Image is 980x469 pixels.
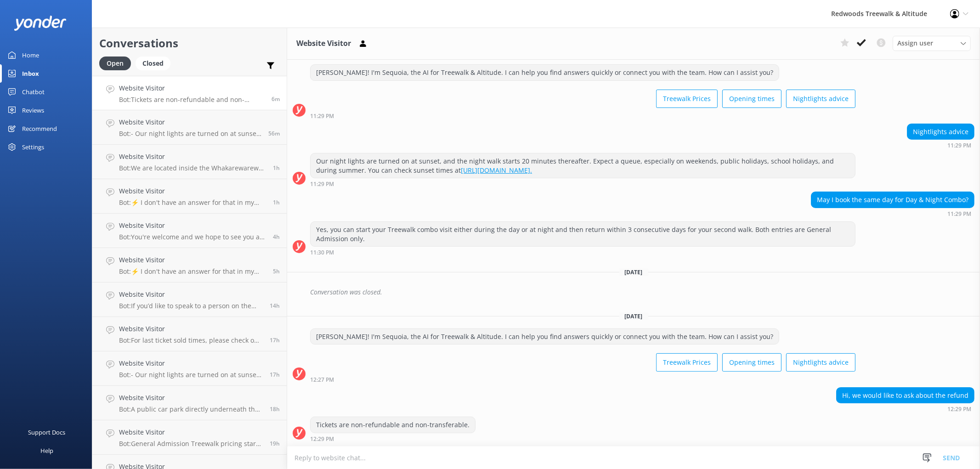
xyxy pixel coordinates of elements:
[119,96,265,104] p: Bot: Tickets are non-refundable and non-transferable.
[293,284,974,300] div: 2025-09-27T22:32:22.330
[119,130,261,138] p: Bot: - Our night lights are turned on at sunset, and the night walk starts 20 minutes thereafter....
[119,267,266,276] p: Bot: ⚡ I don't have an answer for that in my knowledge base. Please try and rephrase your questio...
[310,436,334,442] strong: 12:29 PM
[461,166,532,175] a: [URL][DOMAIN_NAME].
[311,153,855,178] div: Our night lights are turned on at sunset, and the night walk starts 20 minutes thereafter. Expect...
[92,179,287,214] a: Website VisitorBot:⚡ I don't have an answer for that in my knowledge base. Please try and rephras...
[119,302,263,310] p: Bot: If you’d like to speak to a person on the Redwoods Treewalk & Altitude team, please call [PH...
[92,283,287,317] a: Website VisitorBot:If you’d like to speak to a person on the Redwoods Treewalk & Altitude team, p...
[119,371,263,379] p: Bot: - Our night lights are turned on at sunset, and the night walk starts 20 minutes thereafter....
[119,289,263,299] h4: Website Visitor
[310,113,334,119] strong: 11:29 PM
[119,83,265,93] h4: Website Visitor
[907,142,974,148] div: Sep 23 2025 11:29pm (UTC +13:00) Pacific/Auckland
[311,65,779,80] div: [PERSON_NAME]! I'm Sequoia, the AI for Treewalk & Altitude. I can help you find answers quickly o...
[92,248,287,283] a: Website VisitorBot:⚡ I don't have an answer for that in my knowledge base. Please try and rephras...
[270,302,280,310] span: Oct 13 2025 10:15pm (UTC +13:00) Pacific/Auckland
[119,440,263,448] p: Bot: General Admission Treewalk pricing starts at $42 for adults (16+ years) and $26 for children...
[310,113,855,119] div: Sep 23 2025 11:29pm (UTC +13:00) Pacific/Auckland
[310,377,334,383] strong: 12:27 PM
[310,181,334,187] strong: 11:29 PM
[811,210,974,217] div: Sep 23 2025 11:29pm (UTC +13:00) Pacific/Auckland
[310,249,855,255] div: Sep 23 2025 11:30pm (UTC +13:00) Pacific/Auckland
[119,233,266,241] p: Bot: You're welcome and we hope to see you at [GEOGRAPHIC_DATA] & Altitude soon!
[619,268,648,276] span: [DATE]
[119,220,266,231] h4: Website Visitor
[28,423,66,441] div: Support Docs
[119,186,266,196] h4: Website Visitor
[311,222,855,246] div: Yes, you can start your Treewalk combo visit either during the day or at night and then return wi...
[92,420,287,455] a: Website VisitorBot:General Admission Treewalk pricing starts at $42 for adults (16+ years) and $2...
[119,393,263,403] h4: Website Visitor
[92,110,287,145] a: Website VisitorBot:- Our night lights are turned on at sunset, and the night walk starts 20 minut...
[99,34,280,52] h2: Conversations
[119,164,266,172] p: Bot: We are located inside the Whakarewarewa (Redwoods) Forest at [STREET_ADDRESS]. The [GEOGRAPH...
[136,57,170,70] div: Closed
[619,312,648,320] span: [DATE]
[311,329,779,345] div: [PERSON_NAME]! I'm Sequoia, the AI for Treewalk & Altitude. I can help you find answers quickly o...
[947,407,971,412] strong: 12:29 PM
[22,138,44,156] div: Settings
[119,358,263,368] h4: Website Visitor
[311,417,475,433] div: Tickets are non-refundable and non-transferable.
[92,351,287,386] a: Website VisitorBot:- Our night lights are turned on at sunset, and the night walk starts 20 minut...
[273,164,280,172] span: Oct 14 2025 11:01am (UTC +13:00) Pacific/Auckland
[722,353,782,372] button: Opening times
[310,250,334,255] strong: 11:30 PM
[837,388,974,403] div: Hi, we would like to ask about the refund
[22,46,39,64] div: Home
[22,83,45,101] div: Chatbot
[272,95,280,103] span: Oct 14 2025 12:29pm (UTC +13:00) Pacific/Auckland
[119,117,261,127] h4: Website Visitor
[786,353,855,372] button: Nightlights advice
[40,441,53,460] div: Help
[893,36,971,51] div: Assign User
[22,64,39,83] div: Inbox
[119,198,266,207] p: Bot: ⚡ I don't have an answer for that in my knowledge base. Please try and rephrase your questio...
[273,198,280,206] span: Oct 14 2025 10:39am (UTC +13:00) Pacific/Auckland
[310,376,855,383] div: Oct 14 2025 12:27pm (UTC +13:00) Pacific/Auckland
[310,284,974,300] div: Conversation was closed.
[907,124,974,140] div: Nightlights advice
[270,371,280,379] span: Oct 13 2025 07:02pm (UTC +13:00) Pacific/Auckland
[310,435,476,442] div: Oct 14 2025 12:29pm (UTC +13:00) Pacific/Auckland
[119,405,263,413] p: Bot: A public car park directly underneath the Treewalk is available for use and is free of charg...
[273,233,280,241] span: Oct 14 2025 08:33am (UTC +13:00) Pacific/Auckland
[92,145,287,179] a: Website VisitorBot:We are located inside the Whakarewarewa (Redwoods) Forest at [STREET_ADDRESS]....
[897,38,933,48] span: Assign user
[268,130,280,137] span: Oct 14 2025 11:40am (UTC +13:00) Pacific/Auckland
[119,255,266,265] h4: Website Visitor
[296,38,351,50] h3: Website Visitor
[947,143,971,148] strong: 11:29 PM
[99,58,136,68] a: Open
[656,353,718,372] button: Treewalk Prices
[811,192,974,208] div: May I book the same day for Day & Night Combo?
[119,152,266,162] h4: Website Visitor
[92,214,287,248] a: Website VisitorBot:You're welcome and we hope to see you at [GEOGRAPHIC_DATA] & Altitude soon!4h
[22,119,57,138] div: Recommend
[92,386,287,420] a: Website VisitorBot:A public car park directly underneath the Treewalk is available for use and is...
[270,405,280,413] span: Oct 13 2025 05:55pm (UTC +13:00) Pacific/Auckland
[22,101,44,119] div: Reviews
[14,16,67,31] img: yonder-white-logo.png
[836,406,974,412] div: Oct 14 2025 12:29pm (UTC +13:00) Pacific/Auckland
[92,317,287,351] a: Website VisitorBot:For last ticket sold times, please check our website FAQs at [URL][DOMAIN_NAME...
[722,90,782,108] button: Opening times
[119,427,263,437] h4: Website Visitor
[136,58,175,68] a: Closed
[310,181,855,187] div: Sep 23 2025 11:29pm (UTC +13:00) Pacific/Auckland
[92,76,287,110] a: Website VisitorBot:Tickets are non-refundable and non-transferable.6m
[99,57,131,70] div: Open
[119,336,263,345] p: Bot: For last ticket sold times, please check our website FAQs at [URL][DOMAIN_NAME].
[270,440,280,447] span: Oct 13 2025 05:20pm (UTC +13:00) Pacific/Auckland
[786,90,855,108] button: Nightlights advice
[270,336,280,344] span: Oct 13 2025 07:10pm (UTC +13:00) Pacific/Auckland
[119,324,263,334] h4: Website Visitor
[656,90,718,108] button: Treewalk Prices
[947,211,971,217] strong: 11:29 PM
[273,267,280,275] span: Oct 14 2025 07:19am (UTC +13:00) Pacific/Auckland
